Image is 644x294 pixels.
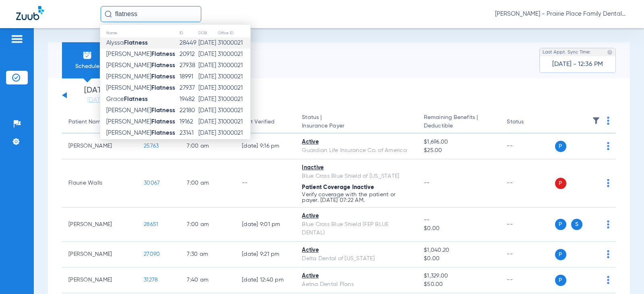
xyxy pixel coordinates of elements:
[302,164,411,172] div: Inactive
[217,94,250,105] td: 31000021
[179,127,198,139] td: 23141
[179,29,198,37] th: ID
[607,220,609,228] img: group-dot-blue.svg
[198,82,217,94] td: [DATE]
[302,272,411,280] div: Active
[151,62,175,68] strong: Flatness
[424,146,494,155] span: $25.00
[217,49,250,60] td: 31000021
[500,208,555,242] td: --
[151,119,175,125] strong: Flatness
[424,122,494,130] span: Deductible
[179,71,198,82] td: 18991
[179,139,198,150] td: 18993
[68,118,131,126] div: Patient Name
[106,85,175,91] span: [PERSON_NAME]
[62,242,137,267] td: [PERSON_NAME]
[555,249,566,260] span: P
[217,71,250,82] td: 31000021
[179,116,198,127] td: 19162
[607,142,609,150] img: group-dot-blue.svg
[151,74,175,80] strong: Flatness
[198,94,217,105] td: [DATE]
[106,74,175,80] span: [PERSON_NAME]
[101,6,201,22] input: Search for patients
[106,51,175,57] span: [PERSON_NAME]
[495,10,628,18] span: [PERSON_NAME] - Prairie Place Family Dental
[151,51,175,57] strong: Flatness
[607,49,613,55] img: last sync help info
[424,272,494,280] span: $1,329.00
[302,246,411,255] div: Active
[302,185,374,190] span: Patient Coverage Inactive
[555,178,566,189] span: P
[198,37,217,49] td: [DATE]
[180,242,235,267] td: 7:30 AM
[500,134,555,159] td: --
[180,267,235,293] td: 7:40 AM
[62,134,137,159] td: [PERSON_NAME]
[424,138,494,146] span: $1,696.00
[144,143,159,149] span: 25763
[217,139,250,150] td: 31000021
[235,267,295,293] td: [DATE] 12:40 PM
[179,49,198,60] td: 20912
[424,280,494,289] span: $50.00
[607,179,609,187] img: group-dot-blue.svg
[180,134,235,159] td: 7:00 AM
[10,34,23,44] img: hamburger-icon
[144,277,158,283] span: 31278
[302,255,411,263] div: Delta Dental of [US_STATE]
[179,82,198,94] td: 27937
[68,118,104,126] div: Patient Name
[302,122,411,130] span: Insurance Payer
[607,250,609,258] img: group-dot-blue.svg
[68,62,106,70] span: Schedule
[235,242,295,267] td: [DATE] 9:21 PM
[106,40,148,46] span: Alyssa
[302,192,411,203] p: Verify coverage with the patient or payer. [DATE] 07:22 AM.
[417,111,500,134] th: Remaining Benefits |
[302,220,411,237] div: Blue Cross Blue Shield (FEP BLUE DENTAL)
[607,276,609,284] img: group-dot-blue.svg
[124,40,148,46] strong: Flatness
[552,60,603,68] span: [DATE] - 12:36 PM
[16,6,44,20] img: Zuub Logo
[500,111,555,134] th: Status
[555,141,566,152] span: P
[302,280,411,289] div: Aetna Dental Plans
[179,37,198,49] td: 28449
[217,127,250,139] td: 31000021
[198,49,217,60] td: [DATE]
[106,62,175,68] span: [PERSON_NAME]
[62,159,137,208] td: Flaurie Walls
[543,48,591,56] span: Last Appt. Sync Time:
[592,117,600,125] img: filter.svg
[198,127,217,139] td: [DATE]
[62,208,137,242] td: [PERSON_NAME]
[235,134,295,159] td: [DATE] 9:16 PM
[144,251,160,257] span: 27090
[106,96,148,102] span: Grace
[106,119,175,125] span: [PERSON_NAME]
[242,118,289,126] div: Last Verified
[217,105,250,116] td: 31000021
[180,208,235,242] td: 7:00 AM
[83,50,92,60] img: Schedule
[217,29,250,37] th: Office ID
[124,96,148,102] strong: Flatness
[144,180,160,186] span: 30067
[217,37,250,49] td: 31000021
[302,138,411,146] div: Active
[179,105,198,116] td: 22180
[217,116,250,127] td: 31000021
[235,208,295,242] td: [DATE] 9:01 PM
[72,86,120,104] li: [DATE]
[571,219,582,230] span: S
[198,139,217,150] td: [DATE]
[424,216,494,224] span: --
[180,159,235,208] td: 7:00 AM
[198,105,217,116] td: [DATE]
[424,180,430,186] span: --
[198,116,217,127] td: [DATE]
